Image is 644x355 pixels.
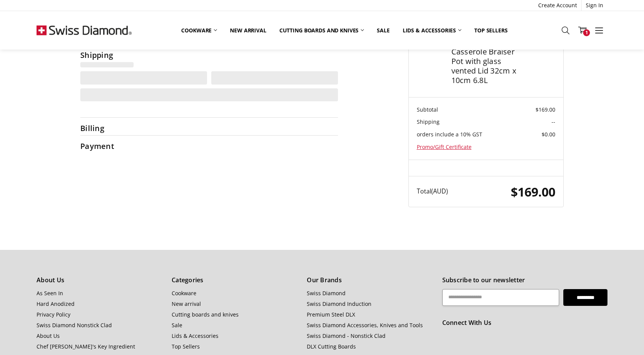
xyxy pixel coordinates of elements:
[396,22,468,38] a: Lids & Accessories
[172,321,182,329] a: Sale
[37,332,60,339] a: About Us
[307,300,371,307] a: Swiss Diamond Induction
[417,118,440,125] span: Shipping
[37,11,132,49] img: Free Shipping On Every Order
[80,141,128,151] h2: Payment
[37,321,112,329] a: Swiss Diamond Nonstick Clad
[80,50,128,60] h2: Shipping
[307,343,356,350] a: DLX Cutting Boards
[273,22,371,38] a: Cutting boards and knives
[307,276,434,284] h5: Our Brands
[307,332,386,339] a: Swiss Diamond - Nonstick Clad
[172,289,196,297] a: Cookware
[442,319,607,326] h5: Connect With Us
[417,131,482,138] span: orders include a 10% GST
[172,332,218,339] a: Lids & Accessories
[172,343,200,350] a: Top Sellers
[37,343,135,350] a: Chef [PERSON_NAME]'s Key Ingredient
[37,300,75,307] a: Hard Anodized
[37,289,63,297] a: As Seen In
[172,311,239,318] a: Cutting boards and knives
[552,118,555,125] span: --
[307,311,355,318] a: Premium Steel DLX
[511,183,555,200] span: $169.00
[468,22,514,38] a: Top Sellers
[307,289,346,297] a: Swiss Diamond
[37,311,70,318] a: Privacy Policy
[442,276,607,284] h5: Subscribe to our newsletter
[175,22,223,38] a: Cookware
[172,276,298,284] h5: Categories
[172,300,201,307] a: New arrival
[417,187,448,195] span: Total (AUD)
[417,143,472,150] a: Promo/Gift Certificate
[536,106,555,113] span: $169.00
[37,276,163,284] h5: About Us
[583,29,590,36] span: 1
[307,321,423,329] a: Swiss Diamond Accessories, Knives and Tools
[451,28,519,85] h4: 1 x Swiss Diamond HD Nonstick Casserole Braiser Pot with glass vented Lid 32cm x 10cm 6.8L
[370,22,396,38] a: Sale
[80,123,128,133] h2: Billing
[574,21,591,40] a: 1
[542,131,555,138] span: $0.00
[417,106,438,113] span: Subtotal
[223,22,273,38] a: New arrival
